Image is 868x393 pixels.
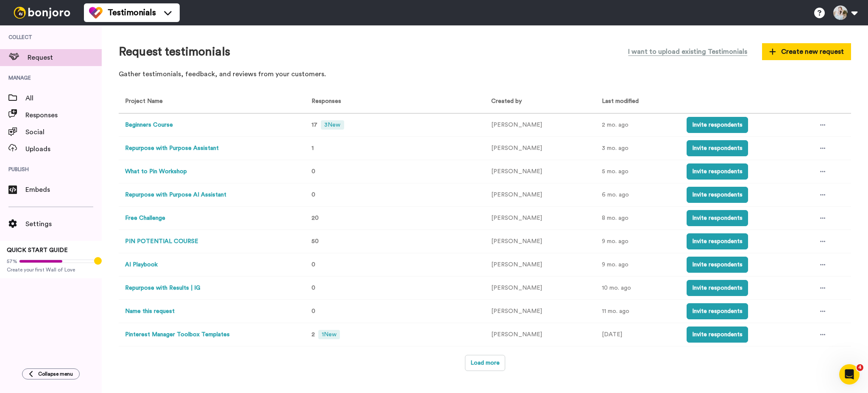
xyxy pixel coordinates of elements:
[312,262,315,268] span: 0
[595,183,680,207] td: 6 mo. ago
[119,69,851,79] p: Gather testimonials, feedback, and reviews from your customers.
[125,214,165,223] button: Free Challenge
[762,43,851,60] button: Create new request
[10,7,74,19] img: bj-logo-header-white.svg
[687,280,748,296] button: Invite respondents
[125,121,173,130] button: Beginners Course
[321,120,344,130] span: 3 New
[687,303,748,319] button: Invite respondents
[465,355,505,371] button: Load more
[125,260,158,269] button: AI Playbook
[687,327,748,343] button: Invite respondents
[485,230,595,253] td: [PERSON_NAME]
[687,257,748,273] button: Invite respondents
[125,307,175,316] button: Name this request
[687,233,748,249] button: Invite respondents
[25,185,102,195] span: Embeds
[622,42,754,61] button: I want to upload existing Testimonials
[595,230,680,253] td: 9 mo. ago
[595,277,680,300] td: 10 mo. ago
[687,163,748,180] button: Invite respondents
[595,137,680,160] td: 3 mo. ago
[485,183,595,207] td: [PERSON_NAME]
[839,364,860,385] iframe: Intercom live chat
[687,117,748,133] button: Invite respondents
[485,323,595,346] td: [PERSON_NAME]
[595,323,680,346] td: [DATE]
[595,160,680,183] td: 5 mo. ago
[125,284,200,293] button: Repurpose with Results | IG
[119,90,302,113] th: Project Name
[125,167,187,176] button: What to Pin Workshop
[769,47,844,57] span: Create new request
[687,210,748,226] button: Invite respondents
[119,45,230,58] h1: Request testimonials
[628,47,747,57] span: I want to upload existing Testimonials
[595,113,680,137] td: 2 mo. ago
[308,98,341,104] span: Responses
[687,140,748,156] button: Invite respondents
[7,258,17,265] span: 57%
[89,6,103,19] img: tm-color.svg
[312,169,315,174] span: 0
[595,253,680,277] td: 9 mo. ago
[485,137,595,160] td: [PERSON_NAME]
[485,160,595,183] td: [PERSON_NAME]
[312,122,317,128] span: 17
[485,90,595,113] th: Created by
[94,257,102,265] div: Tooltip anchor
[25,219,102,229] span: Settings
[125,237,198,246] button: PIN POTENTIAL COURSE
[125,191,226,199] button: Repurpose with Purpose AI Assistant
[687,187,748,203] button: Invite respondents
[108,7,156,19] span: Testimonials
[312,215,319,221] span: 20
[595,300,680,323] td: 11 mo. ago
[38,371,73,377] span: Collapse menu
[125,144,219,153] button: Repurpose with Purpose Assistant
[312,285,315,291] span: 0
[595,207,680,230] td: 8 mo. ago
[312,192,315,198] span: 0
[312,308,315,314] span: 0
[857,364,863,371] span: 4
[25,93,102,103] span: All
[485,207,595,230] td: [PERSON_NAME]
[485,113,595,137] td: [PERSON_NAME]
[7,247,68,253] span: QUICK START GUIDE
[25,127,102,137] span: Social
[485,300,595,323] td: [PERSON_NAME]
[28,53,102,63] span: Request
[485,253,595,277] td: [PERSON_NAME]
[595,90,680,113] th: Last modified
[25,144,102,154] span: Uploads
[25,110,102,120] span: Responses
[318,330,340,339] span: 1 New
[312,332,315,338] span: 2
[485,277,595,300] td: [PERSON_NAME]
[125,330,230,339] button: Pinterest Manager Toolbox Templates
[7,266,95,273] span: Create your first Wall of Love
[312,145,314,151] span: 1
[312,238,319,244] span: 50
[22,368,80,379] button: Collapse menu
